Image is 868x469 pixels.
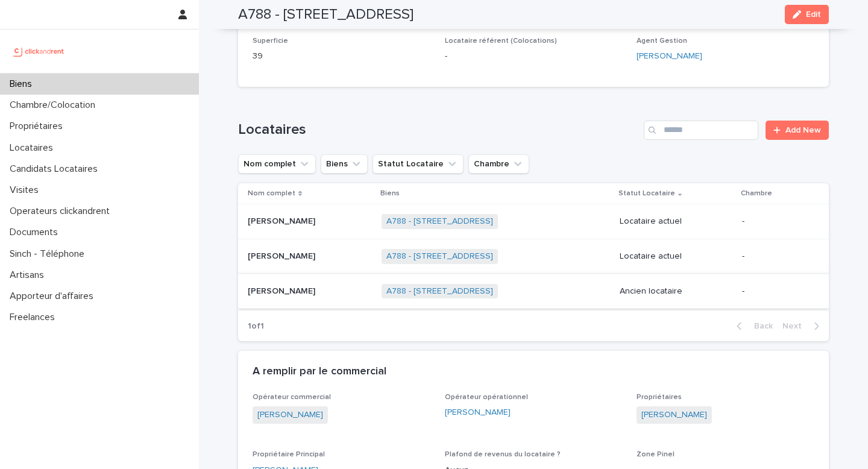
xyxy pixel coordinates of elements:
button: Biens [321,154,368,174]
p: Locataire actuel [620,251,732,262]
span: Plafond de revenus du locataire ? [445,451,561,458]
a: [PERSON_NAME] [637,50,702,63]
p: [PERSON_NAME] [248,214,318,227]
p: - [742,216,810,227]
span: Zone Pinel [637,451,675,458]
p: Locataire actuel [620,216,732,227]
button: Nom complet [238,154,316,174]
a: A788 - [STREET_ADDRESS] [386,251,493,262]
p: Operateurs clickandrent [5,206,119,217]
span: Next [782,322,809,330]
p: - [742,286,810,297]
p: Freelances [5,312,64,323]
p: Apporteur d'affaires [5,291,103,302]
button: Edit [785,5,829,24]
h2: A remplir par le commercial [253,365,386,379]
tr: [PERSON_NAME][PERSON_NAME] A788 - [STREET_ADDRESS] Locataire actuel- [238,239,829,274]
p: Statut Locataire [618,187,675,200]
p: Propriétaires [5,121,72,132]
a: [PERSON_NAME] [445,406,511,419]
p: Biens [380,187,400,200]
p: 1 of 1 [238,312,274,341]
p: Ancien locataire [620,286,732,297]
button: Next [778,321,829,332]
input: Search [644,121,758,140]
p: - [445,50,623,63]
span: Opérateur commercial [253,394,331,401]
span: Propriétaires [637,394,682,401]
span: Add New [785,126,821,134]
a: [PERSON_NAME] [641,409,707,421]
span: Agent Gestion [637,37,687,45]
tr: [PERSON_NAME][PERSON_NAME] A788 - [STREET_ADDRESS] Ancien locataire- [238,274,829,309]
tr: [PERSON_NAME][PERSON_NAME] A788 - [STREET_ADDRESS] Locataire actuel- [238,204,829,239]
span: Locataire référent (Colocations) [445,37,557,45]
a: Add New [766,121,829,140]
p: Sinch - Téléphone [5,248,94,260]
h1: Locataires [238,121,639,139]
p: - [742,251,810,262]
span: Opérateur opérationnel [445,394,528,401]
p: Chambre/Colocation [5,99,105,111]
a: A788 - [STREET_ADDRESS] [386,216,493,227]
img: UCB0brd3T0yccxBKYDjQ [10,39,68,63]
p: Chambre [741,187,772,200]
span: Edit [806,10,821,19]
button: Statut Locataire [373,154,464,174]
span: Propriétaire Principal [253,451,325,458]
h2: A788 - [STREET_ADDRESS] [238,6,414,24]
span: Back [747,322,773,330]
p: 39 [253,50,430,63]
p: Documents [5,227,68,238]
a: [PERSON_NAME] [257,409,323,421]
p: Candidats Locataires [5,163,107,175]
p: Artisans [5,269,54,281]
p: Visites [5,184,48,196]
span: Superficie [253,37,288,45]
p: [PERSON_NAME] [248,249,318,262]
p: Nom complet [248,187,295,200]
button: Chambre [468,154,529,174]
a: A788 - [STREET_ADDRESS] [386,286,493,297]
p: Biens [5,78,42,90]
p: [PERSON_NAME] [248,284,318,297]
button: Back [727,321,778,332]
p: Locataires [5,142,63,154]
